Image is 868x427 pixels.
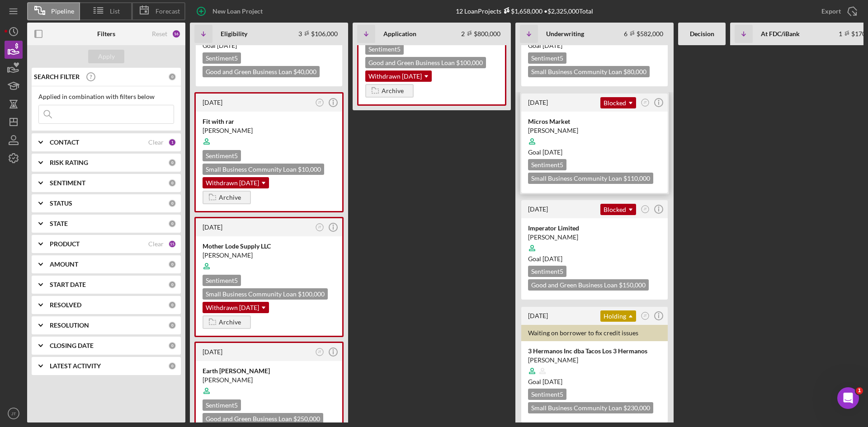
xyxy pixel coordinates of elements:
b: Application [383,30,416,38]
div: 1 [168,138,176,146]
text: JT [643,314,646,317]
div: 3 Hermanos Inc dba Tacos Los 3 Hermanos [528,347,661,356]
div: Withdrawn [DATE] [203,302,269,313]
div: 0 [168,301,176,309]
div: Withdrawn [DATE] [203,177,269,188]
div: [PERSON_NAME] [528,126,661,135]
div: 0 [168,281,176,289]
div: Sentiment 5 [528,52,566,64]
span: $110,000 [623,174,650,182]
div: 0 [168,321,176,329]
div: $1,658,000 [501,7,542,15]
b: AMOUNT [50,261,78,268]
b: At FDC/iBank [761,30,800,38]
b: START DATE [50,281,86,288]
time: 2025-09-26 18:33 [528,99,548,106]
div: [PERSON_NAME] [203,375,335,385]
b: RISK RATING [50,159,88,166]
div: Small Business Community Loan [528,402,653,413]
span: Goal [528,378,562,385]
div: Clear [148,139,164,146]
div: Sentiment 5 [365,43,404,55]
text: JT [643,207,646,211]
b: Eligibility [221,30,247,38]
div: 0 [168,73,176,81]
div: Waiting on borrower to fix credit issues [521,325,668,341]
div: Archive [219,191,241,204]
button: JT [5,404,23,422]
div: Archive [382,84,404,98]
div: Sentiment 5 [528,266,566,277]
button: JT [639,203,651,216]
button: JT [314,346,326,358]
div: Small Business Community Loan $100,000 [203,288,328,300]
b: LATEST ACTIVITY [50,362,101,370]
time: 11/07/2025 [217,42,237,49]
text: JT [643,101,646,104]
div: 0 [168,159,176,167]
b: PRODUCT [50,240,80,248]
b: SEARCH FILTER [34,73,80,80]
span: Pipeline [51,8,74,15]
div: Good and Green Business Loan $250,000 [203,413,323,424]
b: STATUS [50,200,72,207]
a: [DATE]BlockedJTNeed Credit pull and CLEAR report and 8821 processedImperator Limited[PERSON_NAME]... [520,199,669,301]
iframe: Intercom live chat [837,387,859,409]
div: [PERSON_NAME] [528,233,661,242]
button: JT [314,97,326,109]
div: Export [821,2,841,20]
button: Export [812,2,863,20]
button: JT [639,310,651,322]
div: Archive [219,315,241,329]
div: Good and Green Business Loan $100,000 [365,57,486,68]
time: 08/30/2025 [542,378,562,385]
div: 0 [168,342,176,350]
div: Sentiment 5 [203,399,241,411]
div: Fit with rar [203,117,335,126]
span: $80,000 [623,68,646,75]
button: New Loan Project [190,2,272,20]
div: Blocked [600,97,636,108]
span: Goal [203,42,237,49]
div: Applied in combination with filters below [38,93,174,100]
time: 2025-08-13 18:42 [528,312,548,319]
div: New Loan Project [212,2,263,20]
text: JT [318,225,321,229]
span: Goal [528,255,562,263]
div: Sentiment 5 [203,275,241,286]
time: 09/07/2025 [542,255,562,263]
div: 0 [168,220,176,228]
button: Archive [203,191,251,204]
div: Sentiment 5 [203,52,241,64]
time: 2025-09-05 00:20 [203,99,222,106]
text: JT [318,101,321,104]
div: Sentiment 5 [203,150,241,161]
button: Apply [88,50,124,63]
div: 3 $106,000 [298,30,338,38]
div: [PERSON_NAME] [203,126,335,135]
div: Imperator Limited [528,224,661,233]
button: JT [639,97,651,109]
div: Withdrawn [DATE] [365,70,432,82]
div: Small Business Community Loan [528,66,650,77]
div: Good and Green Business Loan [528,279,649,291]
div: Sentiment 5 [528,159,566,170]
b: Decision [690,30,714,38]
div: [PERSON_NAME] [203,251,335,260]
time: 2025-09-18 18:08 [528,205,548,213]
button: JT [314,221,326,234]
a: [DATE]HoldingJTWaiting on borrower to fix credit issues3 Hermanos Inc dba Tacos Los 3 Hermanos[PE... [520,305,669,424]
span: Forecast [156,8,180,15]
text: JT [318,350,321,353]
b: CONTACT [50,139,79,146]
b: RESOLUTION [50,322,89,329]
time: 10/19/2025 [542,148,562,156]
span: 1 [856,387,863,394]
span: Goal [528,42,562,49]
span: $150,000 [619,281,646,289]
text: JT [11,411,16,416]
b: CLOSING DATE [50,342,94,349]
div: Apply [98,50,115,63]
span: $230,000 [623,404,650,412]
div: Mother Lode Supply LLC [203,242,335,251]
